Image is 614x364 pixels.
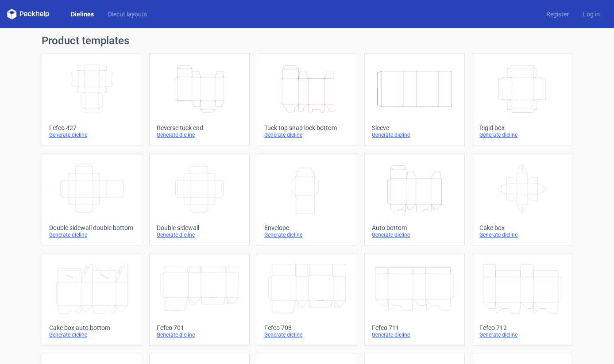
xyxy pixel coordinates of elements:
a: Cake box auto bottomGenerate dieline [42,253,142,346]
div: Generate dieline [264,131,350,138]
div: Auto bottom [372,224,457,231]
div: Generate dieline [479,131,565,138]
a: Cake boxGenerate dieline [472,153,572,246]
div: Sleeve [372,124,457,131]
a: Dielines [64,10,101,19]
div: Fefco 703 [264,324,350,331]
div: Generate dieline [157,231,242,238]
a: Tuck top snap lock bottomGenerate dieline [257,53,357,146]
div: Generate dieline [264,331,350,338]
a: Fefco 712Generate dieline [472,253,572,346]
div: Double sidewall double bottom [49,224,135,231]
div: Generate dieline [157,131,242,138]
div: Generate dieline [49,331,135,338]
div: Generate dieline [157,331,242,338]
h1: Product templates [42,35,573,46]
a: SleeveGenerate dieline [364,53,465,146]
div: Fefco 701 [157,324,242,331]
div: Cake box [479,224,565,231]
div: Generate dieline [372,231,457,238]
a: Fefco 711Generate dieline [364,253,465,346]
div: Fefco 712 [479,324,565,331]
a: Fefco 701Generate dieline [149,253,250,346]
a: Double sidewall double bottomGenerate dieline [42,153,142,246]
a: Fefco 427Generate dieline [42,53,142,146]
a: Reverse tuck endGenerate dieline [149,53,250,146]
a: Diecut layouts [101,10,154,19]
a: Double sidewallGenerate dieline [149,153,250,246]
div: Generate dieline [49,131,135,138]
div: Double sidewall [157,224,242,231]
div: Envelope [264,224,350,231]
div: Fefco 711 [372,324,457,331]
div: Generate dieline [372,331,457,338]
div: Fefco 427 [49,124,135,131]
a: Register [539,10,576,19]
div: Generate dieline [479,331,565,338]
div: Rigid box [479,124,565,131]
div: Reverse tuck end [157,124,242,131]
div: Tuck top snap lock bottom [264,124,350,131]
div: Generate dieline [49,231,135,238]
div: Generate dieline [479,231,565,238]
div: Generate dieline [264,231,350,238]
a: Fefco 703Generate dieline [257,253,357,346]
div: Generate dieline [372,131,457,138]
div: Cake box auto bottom [49,324,135,331]
a: EnvelopeGenerate dieline [257,153,357,246]
a: Rigid boxGenerate dieline [472,53,572,146]
a: Log in [576,10,607,19]
a: Auto bottomGenerate dieline [364,153,465,246]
